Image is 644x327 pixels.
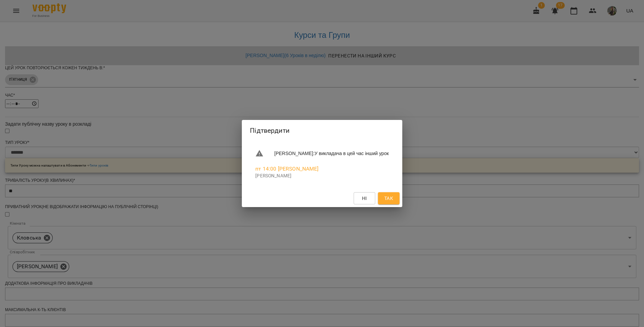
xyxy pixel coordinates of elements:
button: Так [378,192,400,204]
h2: Підтвердити [250,125,394,136]
a: пт 14:00 [PERSON_NAME] [255,166,318,172]
button: Ні [354,192,375,204]
span: Так [384,194,393,202]
span: Ні [362,194,367,202]
li: [PERSON_NAME] : У викладача в цей час інший урок [250,147,394,160]
p: [PERSON_NAME] [255,173,389,179]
